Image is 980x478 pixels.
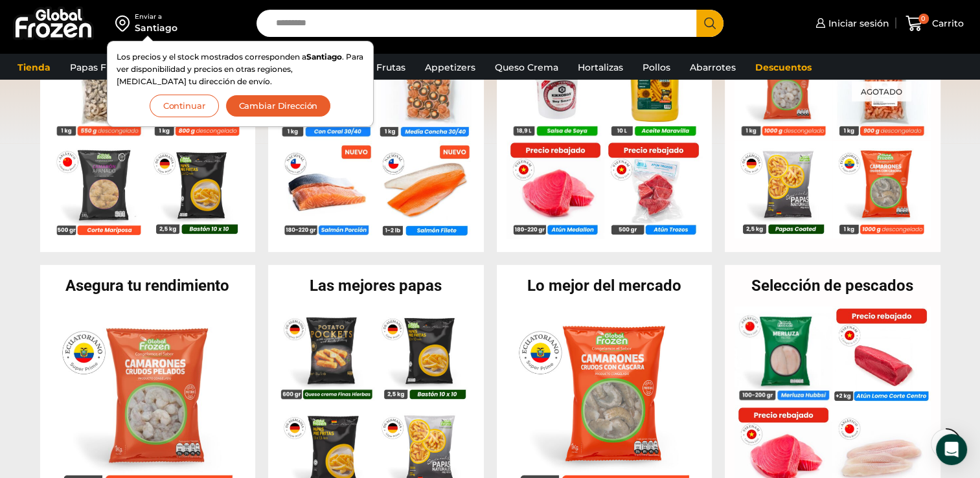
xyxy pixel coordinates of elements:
[636,55,677,80] a: Pollos
[825,17,889,30] span: Iniciar sesión
[683,55,742,80] a: Abarrotes
[488,55,565,80] a: Queso Crema
[115,12,135,34] img: address-field-icon.svg
[63,55,133,80] a: Papas Fritas
[11,55,57,80] a: Tienda
[135,12,177,21] div: Enviar a
[929,17,964,30] span: Carrito
[150,95,219,117] button: Continuar
[497,278,712,293] h2: Lo mejor del mercado
[40,278,256,293] h2: Asegura tu rendimiento
[852,81,911,101] p: Agotado
[306,52,342,62] strong: Santiago
[749,55,818,80] a: Descuentos
[918,14,929,24] span: 0
[571,55,630,80] a: Hortalizas
[812,10,889,36] a: Iniciar sesión
[725,278,940,293] h2: Selección de pescados
[936,434,967,465] div: Open Intercom Messenger
[268,278,484,293] h2: Las mejores papas
[418,55,482,80] a: Appetizers
[225,95,332,117] button: Cambiar Dirección
[696,10,724,37] button: Search button
[135,21,177,34] div: Santiago
[902,8,967,39] a: 0 Carrito
[117,51,364,88] p: Los precios y el stock mostrados corresponden a . Para ver disponibilidad y precios en otras regi...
